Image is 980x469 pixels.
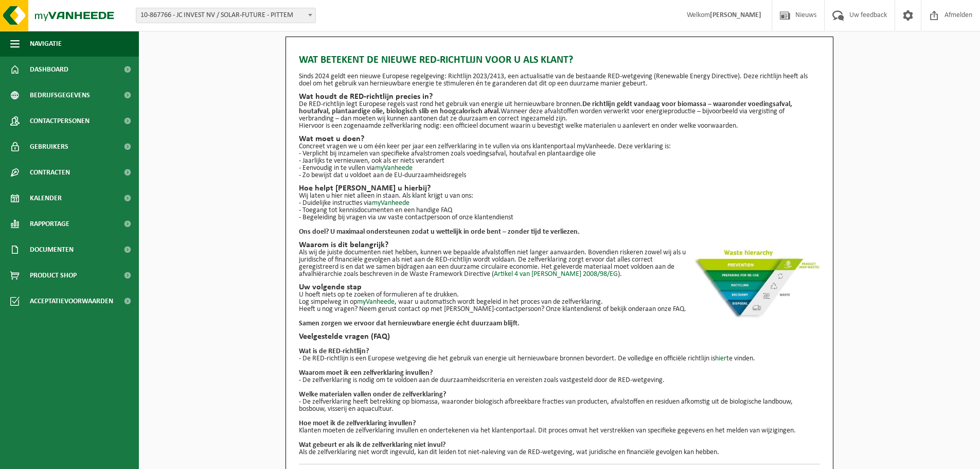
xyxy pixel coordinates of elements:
[299,184,820,193] h2: Hoe helpt [PERSON_NAME] u hierbij?
[30,82,90,108] span: Bedrijfsgegevens
[30,134,68,160] span: Gebruikers
[299,73,820,88] p: Sinds 2024 geldt een nieuwe Europese regelgeving: Richtlijn 2023/2413, een actualisatie van de be...
[299,355,820,362] p: - De RED-richtlijn is een Europese wetgeving die het gebruik van energie uit hernieuwbare bronnen...
[30,288,113,314] span: Acceptatievoorwaarden
[372,199,409,207] a: myVanheede
[299,320,520,327] b: Samen zorgen we ervoor dat hernieuwbare energie écht duurzaam blijft.
[375,164,413,172] a: myVanheede
[494,270,618,278] a: Artikel 4 van [PERSON_NAME] 2008/98/EG
[299,143,820,150] p: Concreet vragen we u om één keer per jaar een zelfverklaring in te vullen via ons klantenportaal ...
[299,420,416,427] b: Hoe moet ik de zelfverklaring invullen?
[299,101,820,123] p: De RED-richtlijn legt Europese regels vast rond het gebruik van energie uit hernieuwbare bronnen....
[299,193,820,200] p: Wij laten u hier niet alleen in staan. Als klant krijgt u van ons:
[299,369,433,377] b: Waarom moet ik een zelfverklaring invullen?
[299,135,820,143] h2: Wat moet u doen?
[30,31,62,57] span: Navigatie
[299,398,820,413] p: - De zelfverklaring heeft betrekking op biomassa, waaronder biologisch afbreekbare fracties van p...
[299,158,820,165] p: - Jaarlijks te vernieuwen, ook als er niets verandert
[30,237,74,263] span: Documenten
[299,441,446,449] b: Wat gebeurt er als ik de zelfverklaring niet invul?
[299,207,820,214] p: - Toegang tot kennisdocumenten en een handige FAQ
[299,123,820,130] p: Hiervoor is een zogenaamde zelfverklaring nodig: een officieel document waarin u bevestigt welke ...
[136,8,315,23] span: 10-867766 - JC INVEST NV / SOLAR-FUTURE - PITTEM
[299,291,820,306] p: U hoeft niets op te zoeken of formulieren af te drukken. Log simpelweg in op , waar u automatisch...
[30,160,70,185] span: Contracten
[299,449,820,456] p: Als de zelfverklaring niet wordt ingevuld, kan dit leiden tot niet-naleving van de RED-wetgeving,...
[299,150,820,158] p: - Verplicht bij inzamelen van specifieke afvalstromen zoals voedingsafval, houtafval en plantaard...
[299,165,820,172] p: - Eenvoudig in te vullen via
[710,11,761,19] strong: [PERSON_NAME]
[715,355,726,362] a: hier
[299,377,820,384] p: - De zelfverklaring is nodig om te voldoen aan de duurzaamheidscriteria en vereisten zoals vastge...
[299,200,820,207] p: - Duidelijke instructies via
[299,348,369,355] b: Wat is de RED-richtlijn?
[299,249,820,278] p: Als wij de juiste documenten niet hebben, kunnen we bepaalde afvalstoffen niet langer aanvaarden....
[299,427,820,435] p: Klanten moeten de zelfverklaring invullen en ondertekenen via het klantenportaal. Dit proces omva...
[357,298,395,306] a: myVanheede
[30,108,90,134] span: Contactpersonen
[30,263,77,288] span: Product Shop
[299,93,820,101] h2: Wat houdt de RED-richtlijn precies in?
[299,241,820,249] h2: Waarom is dit belangrijk?
[299,214,820,221] p: - Begeleiding bij vragen via uw vaste contactpersoon of onze klantendienst
[299,100,792,115] strong: De richtlijn geldt vandaag voor biomassa – waaronder voedingsafval, houtafval, plantaardige olie,...
[299,228,580,236] strong: Ons doel? U maximaal ondersteunen zodat u wettelijk in orde bent – zonder tijd te verliezen.
[136,8,316,23] span: 10-867766 - JC INVEST NV / SOLAR-FUTURE - PITTEM
[299,391,446,398] b: Welke materialen vallen onder de zelfverklaring?
[299,283,820,291] h2: Uw volgende stap
[30,185,62,211] span: Kalender
[5,446,172,469] iframe: chat widget
[299,333,820,341] h2: Veelgestelde vragen (FAQ)
[299,306,820,313] p: Heeft u nog vragen? Neem gerust contact op met [PERSON_NAME]-contactpersoon? Onze klantendienst o...
[30,211,69,237] span: Rapportage
[299,172,820,179] p: - Zo bewijst dat u voldoet aan de EU-duurzaamheidsregels
[299,53,573,68] span: Wat betekent de nieuwe RED-richtlijn voor u als klant?
[30,57,68,82] span: Dashboard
